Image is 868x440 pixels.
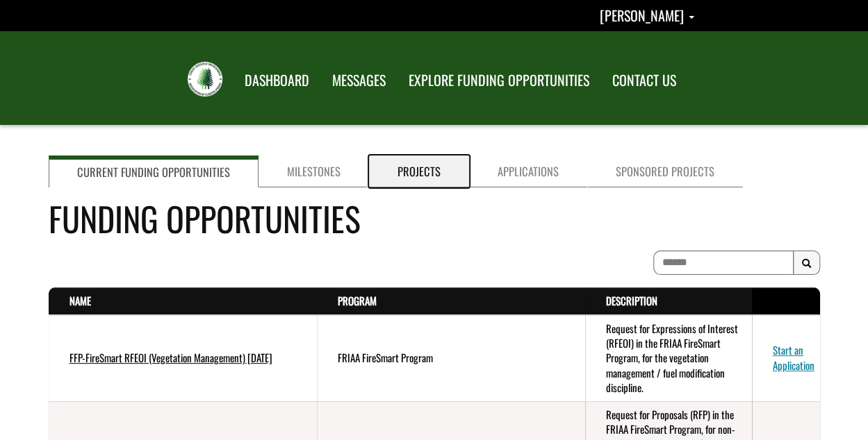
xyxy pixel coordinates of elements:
[69,293,91,308] a: Name
[49,155,259,187] a: Current Funding Opportunities
[793,251,820,276] button: Search Results
[398,63,600,98] a: EXPLORE FUNDING OPPORTUNITIES
[338,293,377,308] a: Program
[317,315,585,402] td: FRIAA FireSmart Program
[322,63,396,98] a: MESSAGES
[606,293,657,308] a: Description
[469,155,587,187] a: Applications
[69,350,272,365] a: FFP-FireSmart RFEOI (Vegetation Management) [DATE]
[369,155,469,187] a: Projects
[188,62,222,96] img: FRIAA Submissions Portal
[602,63,687,98] a: CONTACT US
[49,315,317,402] td: FFP-FireSmart RFEOI (Vegetation Management) July 2025
[49,194,820,243] h4: Funding Opportunities
[259,155,369,187] a: Milestones
[587,155,743,187] a: Sponsored Projects
[600,5,684,26] span: [PERSON_NAME]
[653,251,794,275] input: To search on partial text, use the asterisk (*) wildcard character.
[773,342,814,372] a: Start an Application
[234,63,320,98] a: DASHBOARD
[232,59,687,98] nav: Main Navigation
[585,315,752,402] td: Request for Expressions of Interest (RFEOI) in the FRIAA FireSmart Program, for the vegetation ma...
[600,5,694,26] a: Sithara Fernando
